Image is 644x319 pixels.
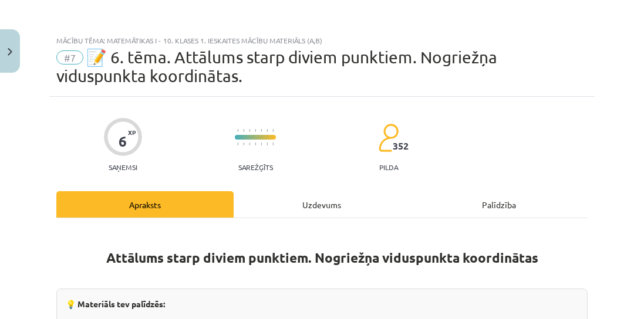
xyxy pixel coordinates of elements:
img: icon-short-line-57e1e144782c952c97e751825c79c345078a6d821885a25fce030b3d8c18986b.svg [272,129,274,132]
div: Apraksts [56,191,234,218]
p: Saņemsi [104,163,142,171]
strong: 💡 Materiāls tev palīdzēs: [66,298,165,309]
img: icon-short-line-57e1e144782c952c97e751825c79c345078a6d821885a25fce030b3d8c18986b.svg [249,142,250,145]
strong: Attālums starp diviem punktiem. Nogriežņa viduspunkta koordinātas [106,249,538,266]
img: icon-short-line-57e1e144782c952c97e751825c79c345078a6d821885a25fce030b3d8c18986b.svg [267,129,268,132]
img: icon-short-line-57e1e144782c952c97e751825c79c345078a6d821885a25fce030b3d8c18986b.svg [255,129,256,132]
img: icon-close-lesson-0947bae3869378f0d4975bcd49f059093ad1ed9edebbc8119c70593378902aed.svg [8,48,12,56]
span: 📝 6. tēma. Attālums starp diviem punktiem. Nogriežņa viduspunkta koordinātas. [56,47,497,86]
span: XP [128,129,136,135]
img: icon-short-line-57e1e144782c952c97e751825c79c345078a6d821885a25fce030b3d8c18986b.svg [261,142,262,145]
span: 352 [393,141,409,151]
div: Palīdzība [410,191,588,218]
div: Uzdevums [234,191,411,218]
img: icon-short-line-57e1e144782c952c97e751825c79c345078a6d821885a25fce030b3d8c18986b.svg [237,129,238,132]
img: icon-short-line-57e1e144782c952c97e751825c79c345078a6d821885a25fce030b3d8c18986b.svg [272,142,274,145]
p: pilda [379,163,398,171]
img: icon-short-line-57e1e144782c952c97e751825c79c345078a6d821885a25fce030b3d8c18986b.svg [261,129,262,132]
span: #7 [56,50,83,65]
img: icon-short-line-57e1e144782c952c97e751825c79c345078a6d821885a25fce030b3d8c18986b.svg [249,129,250,132]
img: icon-short-line-57e1e144782c952c97e751825c79c345078a6d821885a25fce030b3d8c18986b.svg [243,142,244,145]
div: Mācību tēma: Matemātikas i - 10. klases 1. ieskaites mācību materiāls (a,b) [56,36,588,45]
img: icon-short-line-57e1e144782c952c97e751825c79c345078a6d821885a25fce030b3d8c18986b.svg [255,142,256,145]
p: Sarežģīts [238,163,273,171]
img: icon-short-line-57e1e144782c952c97e751825c79c345078a6d821885a25fce030b3d8c18986b.svg [237,142,238,145]
div: 6 [119,133,127,150]
img: icon-short-line-57e1e144782c952c97e751825c79c345078a6d821885a25fce030b3d8c18986b.svg [243,129,244,132]
img: students-c634bb4e5e11cddfef0936a35e636f08e4e9abd3cc4e673bd6f9a4125e45ecb1.svg [378,123,399,152]
img: icon-short-line-57e1e144782c952c97e751825c79c345078a6d821885a25fce030b3d8c18986b.svg [267,142,268,145]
